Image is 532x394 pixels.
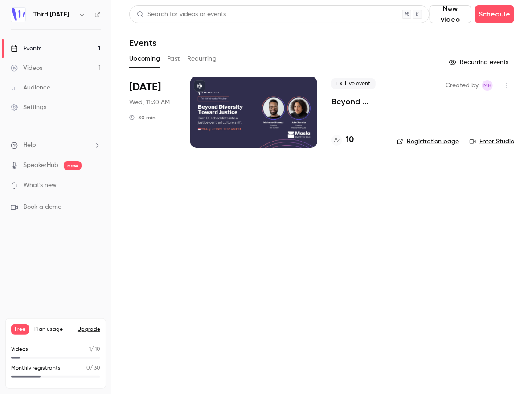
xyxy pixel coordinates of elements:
[129,98,170,107] span: Wed, 11:30 AM
[89,347,91,352] span: 1
[167,52,180,66] button: Past
[187,52,217,66] button: Recurring
[23,203,61,212] span: Book a demo
[64,161,82,170] span: new
[346,134,354,146] h4: 10
[34,326,72,333] span: Plan usage
[470,137,514,146] a: Enter Studio
[129,80,161,94] span: [DATE]
[11,8,25,22] img: Third Wednesday Webinar
[137,10,226,19] div: Search for videos or events
[129,37,156,48] h1: Events
[11,64,42,73] div: Videos
[23,181,57,190] span: What's new
[11,83,50,92] div: Audience
[482,80,493,91] span: Mohamed Hamad
[11,103,46,112] div: Settings
[475,5,514,23] button: Schedule
[11,44,41,53] div: Events
[85,366,90,371] span: 10
[11,345,28,353] p: Videos
[23,161,58,170] a: SpeakerHub
[85,364,100,372] p: / 30
[89,345,100,353] p: / 10
[129,114,156,121] div: 30 min
[11,141,101,150] li: help-dropdown-opener
[129,52,160,66] button: Upcoming
[33,10,75,19] h6: Third [DATE] Webinar
[430,5,471,23] button: New video
[446,80,479,91] span: Created by
[331,78,376,89] span: Live event
[445,55,514,69] button: Recurring events
[129,77,176,148] div: Aug 20 Wed, 11:30 AM (America/Toronto)
[331,96,383,107] a: Beyond Diversity, Toward Justice
[11,324,29,335] span: Free
[483,80,491,91] span: MH
[23,141,36,150] span: Help
[78,326,100,333] button: Upgrade
[397,137,459,146] a: Registration page
[11,364,61,372] p: Monthly registrants
[331,134,354,146] a: 10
